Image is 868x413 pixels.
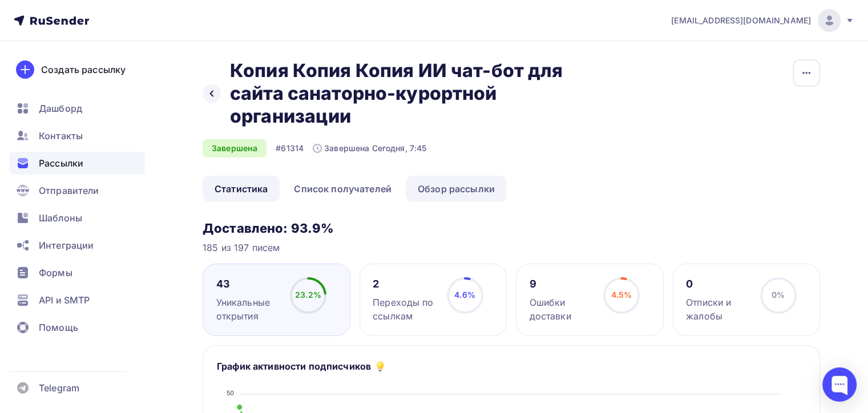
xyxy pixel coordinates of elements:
span: Шаблоны [39,211,82,225]
a: Формы [9,261,145,284]
span: Формы [39,266,72,280]
span: Telegram [39,381,79,395]
h3: Доставлено: 93.9% [203,220,820,236]
h5: График активности подписчиков [217,359,371,373]
span: Дашборд [39,102,82,115]
div: Создать рассылку [41,63,126,76]
span: API и SMTP [39,293,90,307]
span: [EMAIL_ADDRESS][DOMAIN_NAME] [671,15,811,26]
div: Завершена [203,139,267,157]
a: Список получателей [282,176,403,202]
span: 4.6% [454,290,475,299]
span: Интеграции [39,238,94,252]
div: #61314 [276,143,304,154]
span: Контакты [39,129,83,143]
a: Отправители [9,179,145,202]
div: Завершена Сегодня, 7:45 [313,143,426,154]
span: Помощь [39,321,78,334]
a: Обзор рассылки [406,176,507,202]
span: 23.2% [295,290,321,299]
span: Отправители [39,184,99,197]
span: Рассылки [39,156,83,170]
a: [EMAIL_ADDRESS][DOMAIN_NAME] [671,9,854,32]
div: Переходы по ссылкам [373,295,437,323]
div: 9 [530,277,594,291]
a: Статистика [203,176,280,202]
div: 185 из 197 писем [203,241,820,254]
div: Уникальные открытия [216,295,280,323]
span: 0% [772,290,785,299]
span: 4.5% [611,290,632,299]
tspan: 50 [227,390,234,396]
div: 0 [686,277,750,291]
div: 2 [373,277,437,291]
a: Контакты [9,124,145,147]
div: Отписки и жалобы [686,295,750,323]
a: Дашборд [9,97,145,120]
a: Рассылки [9,152,145,175]
div: 43 [216,277,280,291]
h2: Копия Копия Копия ИИ чат-бот для сайта санаторно-курортной организации [230,59,575,128]
a: Шаблоны [9,206,145,229]
div: Ошибки доставки [530,295,594,323]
